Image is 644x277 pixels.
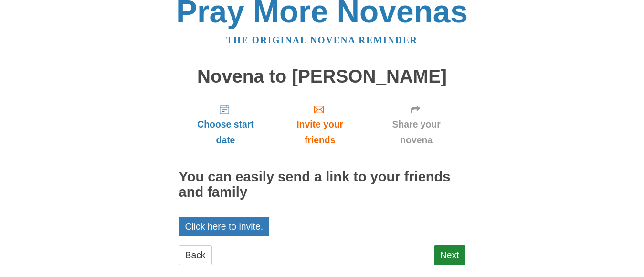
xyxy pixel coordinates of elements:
[272,96,367,153] a: Invite your friends
[179,66,465,87] h1: Novena to [PERSON_NAME]
[226,35,418,45] a: The original novena reminder
[434,245,465,265] a: Next
[189,117,263,148] span: Choose start date
[179,245,212,265] a: Back
[368,96,465,153] a: Share your novena
[179,217,270,236] a: Click here to invite.
[179,96,273,153] a: Choose start date
[179,170,465,200] h2: You can easily send a link to your friends and family
[282,117,358,148] span: Invite your friends
[377,117,456,148] span: Share your novena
